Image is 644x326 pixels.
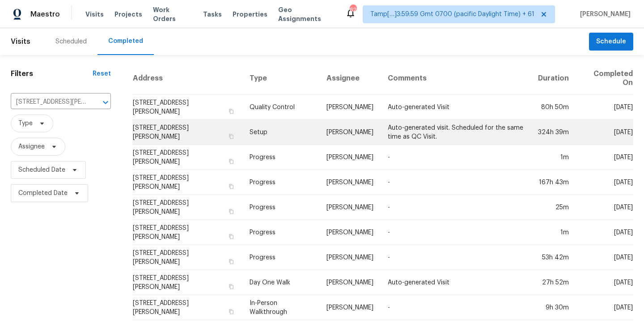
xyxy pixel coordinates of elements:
td: [PERSON_NAME] [319,120,381,145]
div: Reset [93,69,111,78]
td: - [381,195,531,220]
td: 1m [531,145,576,170]
td: 53h 42m [531,245,576,270]
td: [PERSON_NAME] [319,245,381,270]
button: Copy Address [227,233,235,241]
span: Properties [233,10,267,19]
td: Progress [242,245,319,270]
td: [DATE] [576,95,633,120]
span: Assignee [18,142,45,151]
span: [PERSON_NAME] [576,10,631,19]
td: Quality Control [242,95,319,120]
td: [DATE] [576,120,633,145]
td: - [381,145,531,170]
th: Completed On [576,62,633,95]
td: [STREET_ADDRESS][PERSON_NAME] [132,270,242,295]
td: [STREET_ADDRESS][PERSON_NAME] [132,95,242,120]
td: 1m [531,220,576,245]
button: Copy Address [227,308,235,316]
td: 167h 43m [531,170,576,195]
td: Auto-generated Visit [381,95,531,120]
td: - [381,245,531,270]
th: Assignee [319,62,381,95]
button: Copy Address [227,182,235,191]
td: [STREET_ADDRESS][PERSON_NAME] [132,220,242,245]
span: Completed Date [18,189,68,198]
button: Copy Address [227,132,235,140]
div: 622 [350,5,356,14]
td: - [381,170,531,195]
span: Visits [11,32,30,51]
td: 27h 52m [531,270,576,295]
span: Projects [114,10,142,19]
input: Search for an address... [11,95,86,109]
td: 25m [531,195,576,220]
td: - [381,295,531,320]
td: Auto-generated Visit [381,270,531,295]
td: 9h 30m [531,295,576,320]
td: Progress [242,170,319,195]
td: - [381,220,531,245]
button: Copy Address [227,107,235,115]
th: Duration [531,62,576,95]
td: [PERSON_NAME] [319,145,381,170]
td: [DATE] [576,295,633,320]
td: [PERSON_NAME] [319,220,381,245]
span: Visits [85,10,104,19]
button: Copy Address [227,258,235,266]
td: Day One Walk [242,270,319,295]
td: [PERSON_NAME] [319,195,381,220]
span: Maestro [30,10,60,19]
th: Comments [381,62,531,95]
td: [PERSON_NAME] [319,295,381,320]
button: Copy Address [227,283,235,291]
button: Schedule [589,33,633,51]
td: [DATE] [576,245,633,270]
th: Type [242,62,319,95]
td: [STREET_ADDRESS][PERSON_NAME] [132,245,242,270]
span: Work Orders [153,5,192,23]
h1: Filters [11,69,93,78]
td: In-Person Walkthrough [242,295,319,320]
td: [PERSON_NAME] [319,95,381,120]
td: 80h 50m [531,95,576,120]
button: Copy Address [227,207,235,216]
td: [STREET_ADDRESS][PERSON_NAME] [132,295,242,320]
td: [DATE] [576,220,633,245]
td: 324h 39m [531,120,576,145]
td: [STREET_ADDRESS][PERSON_NAME] [132,170,242,195]
span: Geo Assignments [278,5,335,23]
td: [PERSON_NAME] [319,170,381,195]
td: [STREET_ADDRESS][PERSON_NAME] [132,145,242,170]
td: [DATE] [576,195,633,220]
div: Scheduled [55,37,87,46]
span: Tamp[…]3:59:59 Gmt 0700 (pacific Daylight Time) + 61 [370,10,534,19]
td: Progress [242,220,319,245]
span: Schedule [596,36,626,47]
td: [DATE] [576,270,633,295]
td: [DATE] [576,170,633,195]
td: Progress [242,145,319,170]
span: Scheduled Date [18,165,65,174]
td: [DATE] [576,145,633,170]
td: Auto-generated visit. Scheduled for the same time as QC Visit. [381,120,531,145]
td: Progress [242,195,319,220]
button: Copy Address [227,157,235,165]
div: Completed [108,37,143,46]
span: Tasks [203,11,222,17]
button: Open [99,96,112,109]
td: [STREET_ADDRESS][PERSON_NAME] [132,120,242,145]
td: [PERSON_NAME] [319,270,381,295]
td: [STREET_ADDRESS][PERSON_NAME] [132,195,242,220]
span: Type [18,119,33,128]
td: Setup [242,120,319,145]
th: Address [132,62,242,95]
